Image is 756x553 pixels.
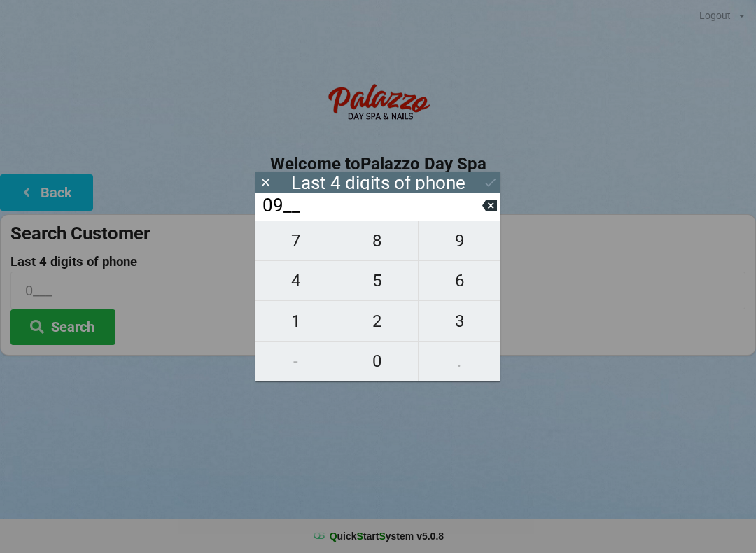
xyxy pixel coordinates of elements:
[337,301,419,341] button: 2
[255,307,337,336] span: 1
[255,226,337,255] span: 7
[255,220,337,261] button: 7
[255,261,337,301] button: 4
[337,266,419,295] span: 5
[255,301,337,341] button: 1
[419,220,500,261] button: 9
[337,346,419,376] span: 0
[419,266,500,295] span: 6
[419,226,500,255] span: 9
[337,307,419,336] span: 2
[419,301,500,341] button: 3
[419,307,500,336] span: 3
[419,261,500,301] button: 6
[291,176,465,190] div: Last 4 digits of phone
[337,342,419,381] button: 0
[337,220,419,261] button: 8
[337,261,419,301] button: 5
[337,226,419,255] span: 8
[255,266,337,295] span: 4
